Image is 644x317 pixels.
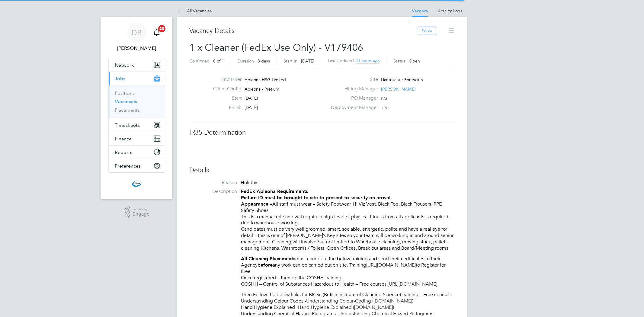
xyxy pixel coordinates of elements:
span: 1 x Cleaner (FedEx Use Only) - V179406 [189,42,363,53]
label: Start [208,95,242,101]
a: All Vacancies [177,8,212,14]
span: Apleona - Pretium [245,86,279,92]
a: Powered byEngage [124,207,149,218]
img: cbwstaffingsolutions-logo-retina.png [132,179,142,188]
a: [URL][DOMAIN_NAME] [388,281,437,287]
span: Network [115,62,134,68]
a: Vacancy [412,8,428,14]
span: 21 hours ago [356,58,380,63]
strong: before [258,262,273,268]
button: Reports [109,146,165,159]
label: Client Config [208,86,242,92]
a: Go to home page [108,179,165,188]
button: Jobs [109,72,165,85]
span: Daniel Barber [108,45,165,52]
span: n/a [381,95,387,101]
span: Engage [133,212,149,217]
span: Open [409,58,420,64]
a: 20 [151,23,163,42]
span: 20 [158,25,165,32]
button: Finance [109,132,165,145]
label: Last Updated [328,58,354,63]
label: Deployment Manager [327,104,378,111]
strong: All Cleaning Placements [241,256,295,261]
label: End Hirer [208,76,242,83]
span: Jobs [115,76,125,82]
label: Description [189,188,237,195]
span: Llantrisant / Pontyclun [381,77,423,82]
label: Site [327,76,378,83]
label: Finish [208,104,242,111]
button: Network [109,58,165,72]
span: Timesheets [115,122,140,128]
label: Duration [238,58,254,64]
label: Reason [189,180,237,186]
span: n/a [382,105,388,110]
span: Finance [115,136,132,142]
h3: Vacancy Details [189,27,417,35]
button: Timesheets [109,118,165,132]
p: All staff must wear – Safety Footwear, HI Viz Vest, Black Top, Black Trousers, PPE Safety Shoes. ... [241,188,455,251]
span: [DATE] [301,58,314,64]
strong: FedEx Apleona Requirements [241,188,308,194]
span: [DATE] [245,95,258,101]
span: Apleona HSG Limited [245,77,286,82]
label: PO Manager [327,95,378,101]
a: Hand Hygiene Explained ([DOMAIN_NAME]) [298,304,394,310]
strong: Appearance – [241,201,272,207]
span: [PERSON_NAME] [381,86,416,92]
span: 0 of 1 [213,58,224,64]
div: Jobs [109,85,165,118]
label: Confirmed [189,58,210,64]
label: Status [393,58,405,64]
a: Placements [115,107,140,113]
a: [URL][DOMAIN_NAME] [366,262,416,268]
span: Reports [115,149,132,155]
span: Preferences [115,163,141,169]
span: DB [132,29,142,37]
label: Start In [284,58,297,64]
button: Preferences [109,159,165,172]
a: Activity Logs [438,8,462,14]
a: DB[PERSON_NAME] [108,23,165,52]
a: Vacancies [115,99,137,104]
p: must complete the below training and send their certificates to their Agency any work can be carr... [241,256,455,287]
span: [DATE] [245,105,258,110]
strong: Picture ID must be brought to site to present to security on arrival. [241,195,392,200]
span: Powered by [133,207,149,212]
label: Hiring Manager [327,86,378,92]
h3: Details [189,166,455,175]
button: Follow [417,27,437,34]
span: 8 days [258,58,270,64]
a: Positions [115,90,135,96]
a: Understanding Colour-Coding ([DOMAIN_NAME]) [306,298,413,304]
h3: IR35 Determination [189,128,455,137]
nav: Main navigation [101,17,172,199]
span: Holiday [241,180,257,186]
